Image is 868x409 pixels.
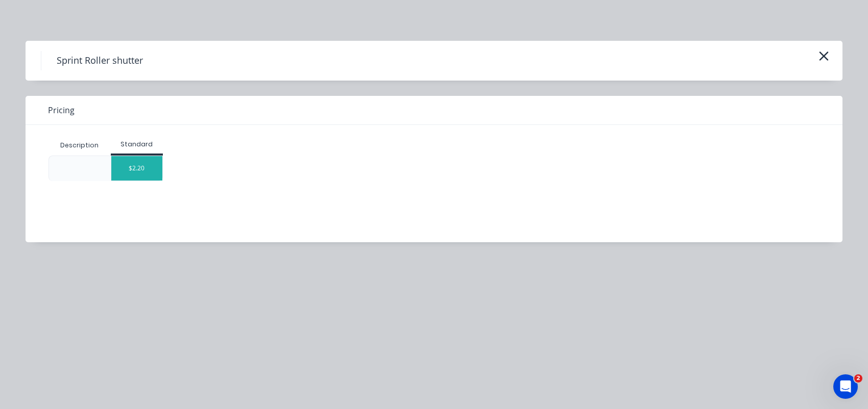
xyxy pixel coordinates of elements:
div: Standard [111,140,163,149]
h4: Sprint Roller shutter [41,51,158,70]
iframe: Intercom live chat [833,374,858,399]
div: $2.20 [111,156,162,181]
span: 2 [854,374,862,382]
span: Pricing [48,104,75,116]
div: Description [52,133,107,158]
